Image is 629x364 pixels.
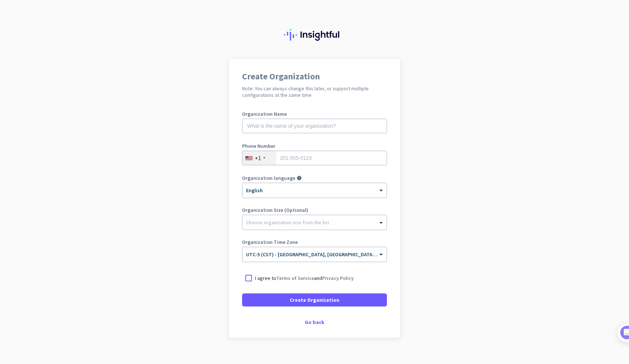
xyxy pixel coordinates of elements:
button: Create Organization [242,293,387,306]
span: Create Organization [290,296,339,304]
a: Privacy Policy [322,275,354,281]
h2: Note: You can always change this later, or support multiple configurations at the same time [242,85,387,98]
img: Insightful [284,29,345,41]
label: Organization Size (Optional) [242,207,387,213]
input: What is the name of your organization? [242,119,387,133]
a: Terms of Service [276,275,314,281]
h1: Create Organization [242,72,387,81]
label: Phone Number [242,143,387,149]
div: +1 [255,154,261,162]
i: help [297,175,302,181]
div: Go back [242,320,387,325]
p: I agree to and [255,274,354,282]
label: Organization Time Zone [242,240,387,245]
label: Organization Name [242,111,387,116]
label: Organization language [242,175,295,181]
input: 201-555-0123 [242,151,387,165]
